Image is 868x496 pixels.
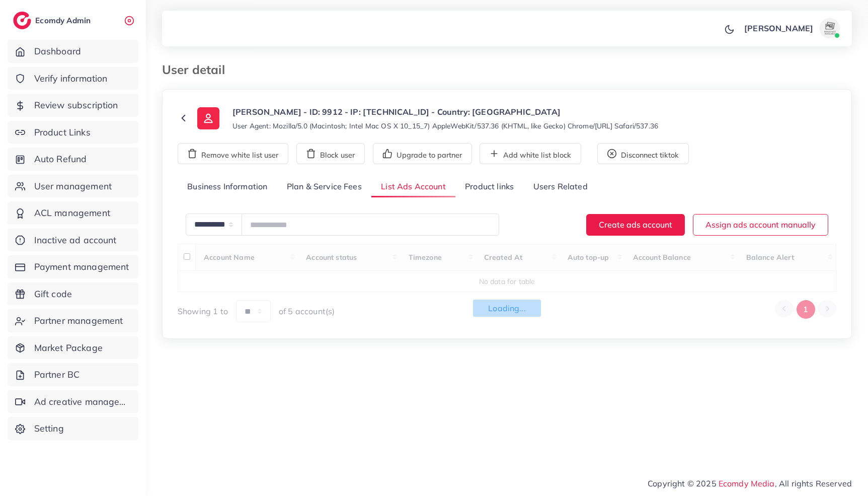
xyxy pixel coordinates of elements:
[35,16,93,25] h2: Ecomdy Admin
[480,143,581,164] button: Add white list block
[8,363,138,386] a: Partner BC
[719,478,775,488] a: Ecomdy Media
[8,40,138,63] a: Dashboard
[34,126,91,139] span: Product Links
[8,309,138,332] a: Partner management
[8,229,138,252] a: Inactive ad account
[34,99,118,112] span: Review subscription
[34,72,108,85] span: Verify information
[597,143,689,164] button: Disconnect tiktok
[8,390,138,413] a: Ad creative management
[8,255,138,278] a: Payment management
[648,477,852,489] span: Copyright © 2025
[586,214,685,236] button: Create ads account
[473,300,541,317] span: Loading...
[455,176,523,198] a: Product links
[8,417,138,440] a: Setting
[34,180,112,193] span: User management
[739,18,844,38] a: [PERSON_NAME]avatar
[277,176,371,198] a: Plan & Service Fees
[162,62,233,77] h3: User detail
[34,368,80,381] span: Partner BC
[775,477,852,489] span: , All rights Reserved
[693,214,828,236] button: Assign ads account manually
[232,106,658,118] p: [PERSON_NAME] - ID: 9912 - IP: [TECHNICAL_ID] - Country: [GEOGRAPHIC_DATA]
[34,422,64,435] span: Setting
[13,12,31,29] img: logo
[8,94,138,117] a: Review subscription
[34,288,72,301] span: Gift code
[296,143,365,164] button: Block user
[232,121,658,131] small: User Agent: Mozilla/5.0 (Macintosh; Intel Mac OS X 10_15_7) AppleWebKit/537.36 (KHTML, like Gecko...
[34,206,110,220] span: ACL management
[820,18,840,38] img: avatar
[34,395,131,408] span: Ad creative management
[34,153,87,166] span: Auto Refund
[8,148,138,171] a: Auto Refund
[8,336,138,360] a: Market Package
[373,143,472,164] button: Upgrade to partner
[371,176,455,198] a: List Ads Account
[178,143,288,164] button: Remove white list user
[34,45,81,58] span: Dashboard
[34,341,103,355] span: Market Package
[8,175,138,198] a: User management
[8,282,138,306] a: Gift code
[744,22,813,34] p: [PERSON_NAME]
[8,121,138,144] a: Product Links
[34,314,123,327] span: Partner management
[178,176,277,198] a: Business Information
[34,234,117,247] span: Inactive ad account
[8,201,138,225] a: ACL management
[34,260,129,273] span: Payment management
[8,67,138,90] a: Verify information
[13,12,93,29] a: logoEcomdy Admin
[197,107,219,129] img: ic-user-info.36bf1079.svg
[523,176,597,198] a: Users Related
